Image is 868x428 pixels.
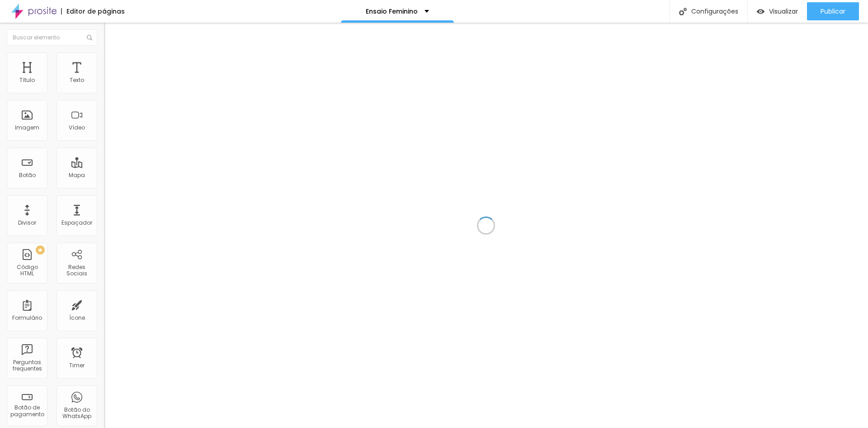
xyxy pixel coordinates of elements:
div: Botão do WhatsApp [59,407,94,420]
div: Divisor [18,220,36,226]
div: Ícone [69,315,85,321]
button: Visualizar [748,2,807,20]
input: Buscar elemento [7,29,97,46]
div: Editor de páginas [61,8,125,14]
div: Vídeo [69,125,85,131]
div: Redes Sociais [59,264,94,277]
div: Espaçador [61,220,92,226]
div: Formulário [12,315,42,321]
div: Texto [70,77,84,83]
div: Botão de pagamento [9,404,45,418]
span: Visualizar [769,8,798,15]
img: Icone [87,35,92,40]
div: Timer [69,362,85,369]
div: Mapa [69,172,85,178]
img: view-1.svg [757,8,764,15]
div: Perguntas frequentes [9,359,45,372]
div: Código HTML [9,264,45,277]
div: Título [19,77,35,83]
div: Botão [19,172,36,178]
button: Publicar [807,2,859,20]
span: Publicar [821,8,845,15]
div: Imagem [15,125,39,131]
img: Icone [679,8,687,15]
p: Ensaio Feminino [366,8,418,14]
